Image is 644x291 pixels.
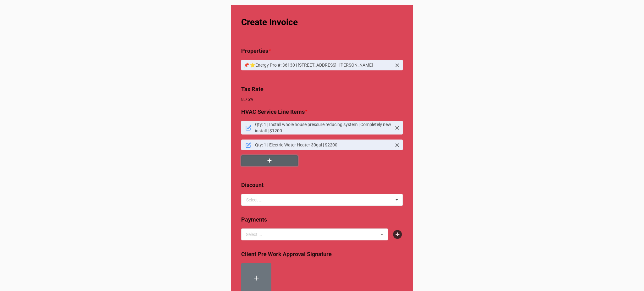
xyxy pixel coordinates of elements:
label: HVAC Service Line Items [241,107,305,116]
label: Payments [241,215,267,224]
label: Discount [241,181,264,189]
p: Qty: 1 | Electric Water Heater 30gal | $2200 [255,142,391,148]
p: 📌 ⭐Energy Pro #: 36130 | [STREET_ADDRESS] | [PERSON_NAME] [244,62,391,68]
div: Select ... [244,231,271,238]
label: Client Pre Work Approval Signature [241,250,332,259]
p: 8.75% [241,96,403,102]
div: Select ... [246,198,263,202]
b: Create Invoice [241,17,298,27]
b: Tax Rate [241,86,264,92]
p: Qty: 1 | Install whole house pressure reducing system | Completely new install | $1200 [255,121,391,134]
label: Properties [241,47,268,55]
